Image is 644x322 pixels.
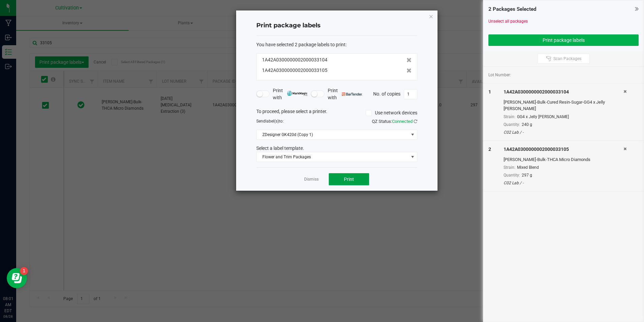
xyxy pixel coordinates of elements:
span: Send to: [256,119,284,124]
span: label(s) [265,119,279,124]
span: Lot Number: [488,72,511,78]
a: Dismiss [304,177,319,182]
span: Quantity: [504,122,520,127]
span: Flower and Trim Packages [257,152,409,162]
span: 1 [488,89,491,95]
span: No. of copies [373,91,400,96]
span: You have selected 2 package labels to print [256,42,346,47]
span: Mixed Blend [517,165,539,170]
span: GG4 x Jelly [PERSON_NAME] [517,114,569,119]
span: 1A42A0300000002000033104 [262,56,327,63]
img: mark_magic_cybra.png [287,91,308,96]
span: Connected [392,119,413,124]
img: bartender.png [342,92,362,96]
span: 1A42A0300000002000033105 [262,67,327,74]
button: Print [329,173,369,185]
span: QZ Status: [372,119,417,124]
label: Use network devices [366,109,417,116]
a: Unselect all packages [488,19,528,24]
span: Print [344,177,354,182]
span: Quantity: [504,173,520,178]
div: : [256,41,417,48]
div: 1A42A0300000002000033105 [504,146,624,153]
span: 297 g [522,173,532,178]
span: Print with [273,87,308,101]
span: Strain: [504,114,515,119]
div: C02 Lab / - [504,129,624,135]
h4: Print package labels [256,21,417,30]
div: [PERSON_NAME]-Bulk-Cured Resin-Sugar-GG4 x Jelly [PERSON_NAME] [504,99,624,112]
span: Strain: [504,165,515,170]
div: C02 Lab / - [504,180,624,186]
div: [PERSON_NAME]-Bulk-THCA Micro Diamonds [504,156,624,163]
div: To proceed, please select a printer. [251,108,422,118]
span: ZDesigner GK420d (Copy 1) [257,130,409,139]
span: Print with [328,87,362,101]
iframe: Resource center unread badge [20,267,28,275]
span: 2 [488,146,491,152]
span: 240 g [522,122,532,127]
div: 1A42A0300000002000033104 [504,88,624,96]
div: Select a label template. [251,145,422,152]
button: Print package labels [488,34,639,46]
iframe: Resource center [7,268,27,288]
span: Scan Packages [553,56,581,61]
